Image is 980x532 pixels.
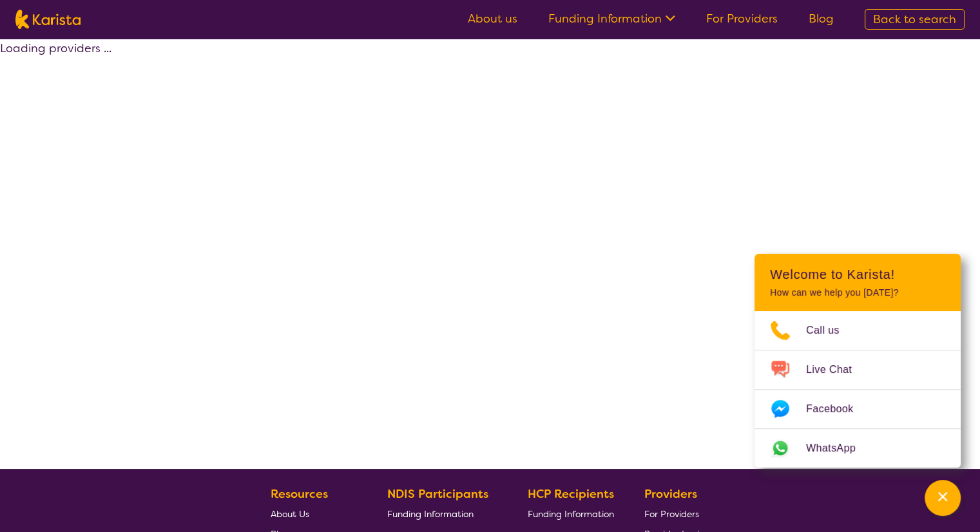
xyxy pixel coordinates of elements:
[754,311,961,468] ul: Choose channel
[15,10,81,29] img: Karista logo
[865,9,965,30] a: Back to search
[387,486,488,502] b: NDIS Participants
[806,321,855,340] span: Call us
[806,439,871,458] span: WhatsApp
[387,508,474,520] span: Funding Information
[528,486,614,502] b: HCP Recipients
[528,508,614,520] span: Funding Information
[770,267,945,282] h2: Welcome to Karista!
[754,254,961,468] div: Channel Menu
[809,11,834,26] a: Blog
[806,399,869,419] span: Facebook
[271,504,357,524] a: About Us
[873,12,956,27] span: Back to search
[644,486,697,502] b: Providers
[754,429,961,468] a: Web link opens in a new tab.
[548,11,675,26] a: Funding Information
[271,486,328,502] b: Resources
[271,508,309,520] span: About Us
[644,504,704,524] a: For Providers
[706,11,778,26] a: For Providers
[387,504,498,524] a: Funding Information
[770,287,945,298] p: How can we help you [DATE]?
[528,504,614,524] a: Funding Information
[806,360,867,379] span: Live Chat
[468,11,517,26] a: About us
[925,480,961,516] button: Channel Menu
[644,508,699,520] span: For Providers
